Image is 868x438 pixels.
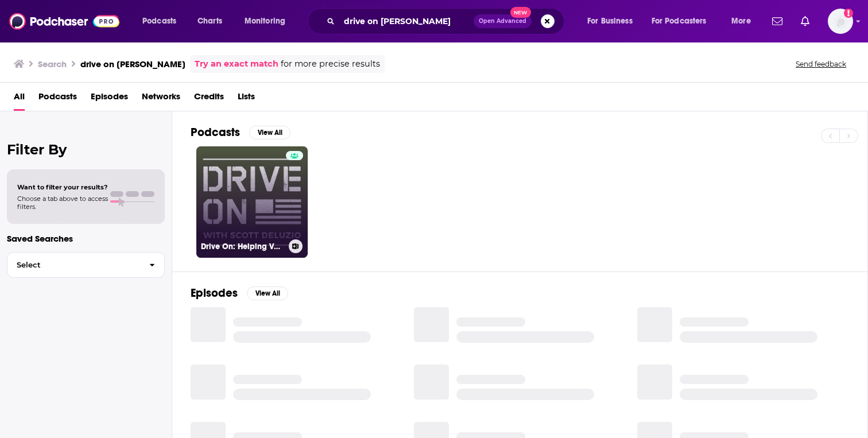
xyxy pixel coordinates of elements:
button: Select [7,252,165,278]
h2: Episodes [191,286,238,300]
span: Want to filter your results? [17,183,108,191]
h2: Filter By [7,141,165,158]
button: Show profile menu [828,9,853,34]
button: View All [249,126,290,139]
img: Podchaser - Follow, Share and Rate Podcasts [9,10,119,32]
a: Try an exact match [195,57,278,71]
a: All [14,87,25,111]
a: Networks [142,87,180,111]
span: For Business [587,13,633,29]
input: Search podcasts, credits, & more... [339,12,474,30]
span: Select [7,261,140,269]
a: PodcastsView All [191,125,290,139]
button: open menu [579,12,647,30]
span: Podcasts [142,13,176,29]
h3: drive on [PERSON_NAME] [80,59,185,69]
div: Search podcasts, credits, & more... [319,8,575,34]
img: User Profile [828,9,853,34]
span: For Podcasters [652,13,707,29]
button: Open AdvancedNew [474,14,532,28]
h3: Drive On: Helping Veterans Navigate [MEDICAL_DATA] & Life After Military Service [201,242,284,251]
span: Charts [197,13,222,29]
span: More [731,13,751,29]
span: New [510,7,531,18]
a: Episodes [91,87,128,111]
button: open menu [237,12,300,30]
span: Open Advanced [479,18,526,24]
span: for more precise results [281,57,380,71]
a: Show notifications dropdown [796,11,814,31]
button: View All [247,286,288,300]
a: Credits [194,87,224,111]
a: Show notifications dropdown [768,11,787,31]
h2: Podcasts [191,125,240,139]
a: EpisodesView All [191,286,288,300]
button: open menu [134,12,191,30]
button: open menu [644,12,723,30]
button: open menu [723,12,765,30]
a: Lists [238,87,255,111]
a: Podcasts [38,87,77,111]
span: Logged in as catefess [828,9,853,34]
span: Choose a tab above to access filters. [17,195,108,211]
button: Send feedback [792,59,850,69]
span: Monitoring [245,13,285,29]
p: Saved Searches [7,233,165,244]
svg: Add a profile image [844,9,853,18]
h3: Search [38,59,67,69]
a: Drive On: Helping Veterans Navigate [MEDICAL_DATA] & Life After Military Service [196,146,308,258]
a: Charts [190,12,229,30]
